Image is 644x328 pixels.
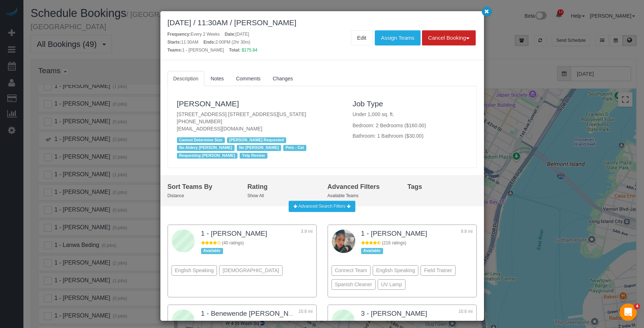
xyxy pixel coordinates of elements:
[168,39,199,45] div: 11:30AM
[219,265,282,276] div: [DEMOGRAPHIC_DATA]
[168,48,182,53] strong: Teams:
[352,122,467,129] p: Bedroom: 2 Bedrooms ($160.00)
[229,48,241,53] strong: Total:
[295,229,313,240] div: 3.9 mi
[422,30,476,45] button: Cancel Booking
[408,182,477,192] div: Tags
[328,182,397,192] div: Advanced Filters
[298,204,346,209] span: Advanced Search Filters
[237,145,281,151] span: No [PERSON_NAME]
[332,230,355,253] img: 1 - Marlenyn Robles
[201,230,267,237] a: 1 - [PERSON_NAME]
[222,320,241,325] span: (2 ratings)
[177,145,235,151] span: No Aldery [PERSON_NAME]
[375,30,421,45] button: Assign Teams
[332,279,376,290] div: Spanish Cleaner
[378,279,405,290] div: UV Lamp
[225,31,249,37] div: [DATE]
[168,18,477,27] div: [DATE] / 11:30AM / [PERSON_NAME]
[168,47,224,53] div: 1 - [PERSON_NAME]
[236,76,261,81] span: Comments
[455,229,473,240] div: 9.8 mi
[203,40,215,45] strong: Ends:
[177,137,225,143] span: Cannot Determine Size
[168,182,237,192] div: Sort Teams By
[455,309,473,320] div: 10.6 mi
[203,39,250,45] div: 2:00PM (2hr 30m)
[230,71,266,86] a: Comments
[168,32,191,37] strong: Frequency:
[177,111,342,132] p: [STREET_ADDRESS] [STREET_ADDRESS][US_STATE] [PHONE_NUMBER] [EMAIL_ADDRESS][DOMAIN_NAME]
[177,153,237,159] span: Requesting [PERSON_NAME]
[172,265,217,276] div: English Speaking
[168,193,184,198] small: Distance
[373,265,418,276] div: English Speaking
[201,248,223,254] div: Available
[619,303,637,321] iframe: Intercom live chat
[227,137,287,143] span: [PERSON_NAME] Requested
[177,99,239,108] a: [PERSON_NAME]
[328,193,359,198] small: Available Teams
[352,99,467,108] h3: Job Type
[168,40,181,45] strong: Starts:
[173,76,199,81] span: Description
[295,309,313,320] div: 10.6 mi
[382,320,401,325] span: (6 ratings)
[361,310,427,317] a: 3 - [PERSON_NAME]
[352,111,467,118] p: Under 1,000 sq. ft.
[211,76,224,81] span: Notes
[421,265,456,276] div: Field Trainer
[225,32,236,37] strong: Date:
[283,145,306,151] span: Pets - Cat
[168,71,204,86] a: Description
[382,240,406,245] span: (216 ratings)
[361,248,383,254] div: Available
[267,71,299,86] a: Changes
[351,30,373,45] a: Edit
[248,193,264,198] small: Show All
[205,71,230,86] a: Notes
[242,48,257,53] span: $175.84
[168,31,220,37] div: Every 2 Weeks
[201,310,305,317] a: 1 - Benewende [PERSON_NAME]
[332,265,371,276] div: Connect Team
[273,76,293,81] span: Changes
[289,201,355,212] button: Advanced Search Filters
[361,230,427,237] a: 1 - [PERSON_NAME]
[352,132,467,139] p: Bathroom: 1 Bathroom ($30.00)
[222,240,244,245] span: (40 ratings)
[248,182,317,192] div: Rating
[634,303,640,309] span: 4
[240,153,267,159] span: Yelp Review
